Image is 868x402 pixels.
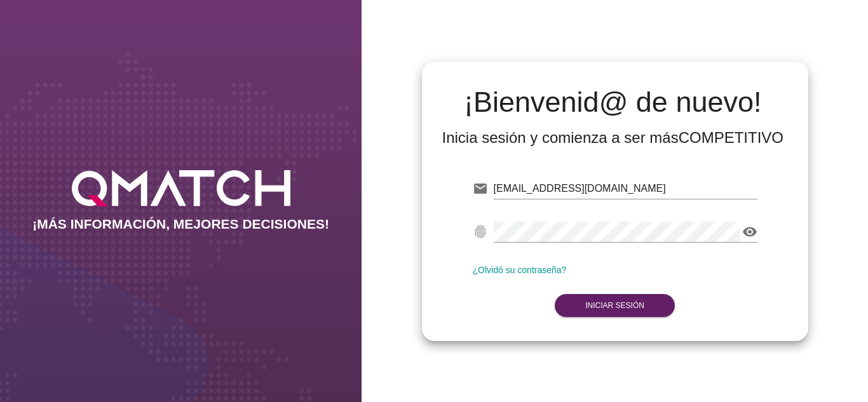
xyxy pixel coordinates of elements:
[494,178,757,199] input: E-mail
[679,129,783,146] strong: COMPETITIVO
[555,294,675,317] button: Iniciar Sesión
[473,181,488,196] i: email
[473,265,567,275] a: ¿Olvidó su contraseña?
[442,87,784,117] h2: ¡Bienvenid@ de nuevo!
[442,128,784,148] div: Inicia sesión y comienza a ser más
[32,217,329,232] h2: ¡MÁS INFORMACIÓN, MEJORES DECISIONES!
[473,224,488,239] i: fingerprint
[585,301,644,310] strong: Iniciar Sesión
[742,224,757,239] i: visibility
